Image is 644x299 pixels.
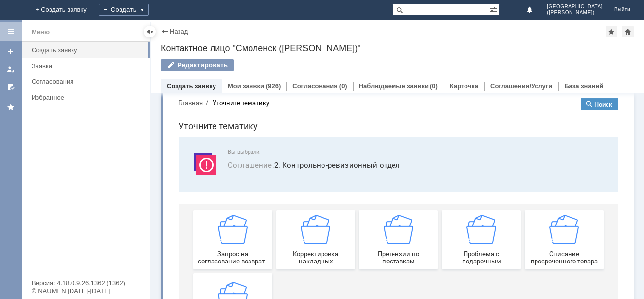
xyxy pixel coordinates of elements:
button: Главная [8,8,32,17]
div: Скрыть меню [144,26,156,37]
div: Контактное лицо "Смоленск ([PERSON_NAME])" [161,43,634,53]
div: Избранное [32,94,133,101]
a: Согласования [28,74,148,89]
a: Наблюдаемые заявки [359,82,429,90]
a: Создать заявку [167,82,216,90]
span: Списание тестеров [26,226,99,234]
a: Списание просроченного товара [354,120,433,179]
div: © NAUMEN [DATE]-[DATE] [32,288,140,294]
a: Претензии по поставкам [188,120,267,179]
div: Меню [32,26,50,38]
div: Создать заявку [32,46,144,54]
div: (926) [266,82,281,90]
span: Соглашение : [57,70,104,79]
button: Проблема с подарочным сертификатом [271,120,350,179]
span: Списание просроченного товара [357,160,430,175]
a: Корректировка накладных [106,120,184,179]
button: Списание тестеров [23,183,102,242]
div: (0) [430,82,438,90]
img: getfafe0041f1c547558d014b707d1d9f05 [213,124,243,154]
div: Версия: 4.18.0.9.26.1362 (1362) [32,280,140,286]
a: Назад [170,28,188,35]
div: Сделать домашней страницей [622,26,634,37]
a: Заявки [28,58,148,74]
span: Расширенный поиск [489,4,499,14]
img: getfafe0041f1c547558d014b707d1d9f05 [47,124,77,154]
a: Карточка [450,82,478,90]
img: svg%3E [20,59,49,88]
a: Создать заявку [3,43,19,59]
a: Запрос на согласование возврата (д/с или товара) [23,120,102,179]
a: База знаний [564,82,603,90]
span: 2. Контрольно-ревизионный отдел [57,69,436,80]
button: Поиск [411,8,448,20]
div: (0) [339,82,347,90]
span: Претензии по поставкам [191,160,264,175]
span: Запрос на согласование возврата (д/с или товара) [26,160,99,175]
span: Корректировка накладных [108,160,181,175]
div: Добавить в избранное [606,26,617,37]
span: Проблема с подарочным сертификатом [274,160,347,175]
img: getfafe0041f1c547558d014b707d1d9f05 [47,191,77,221]
div: Создать [99,4,149,16]
a: Соглашения/Услуги [490,82,552,90]
img: getfafe0041f1c547558d014b707d1d9f05 [379,124,408,154]
img: getfafe0041f1c547558d014b707d1d9f05 [296,124,325,154]
div: Уточните тематику [42,9,99,16]
a: Мои заявки [3,61,19,77]
img: getfafe0041f1c547558d014b707d1d9f05 [130,124,160,154]
a: Создать заявку [28,42,148,58]
a: Согласования [292,82,338,90]
a: Мои заявки [228,82,264,90]
a: Мои согласования [3,79,19,95]
span: [GEOGRAPHIC_DATA] [547,4,603,10]
h1: Уточните тематику [8,29,448,43]
div: Согласования [32,78,144,85]
span: ([PERSON_NAME]) [547,10,603,16]
div: Заявки [32,62,144,70]
span: Вы выбрали: [57,59,436,65]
